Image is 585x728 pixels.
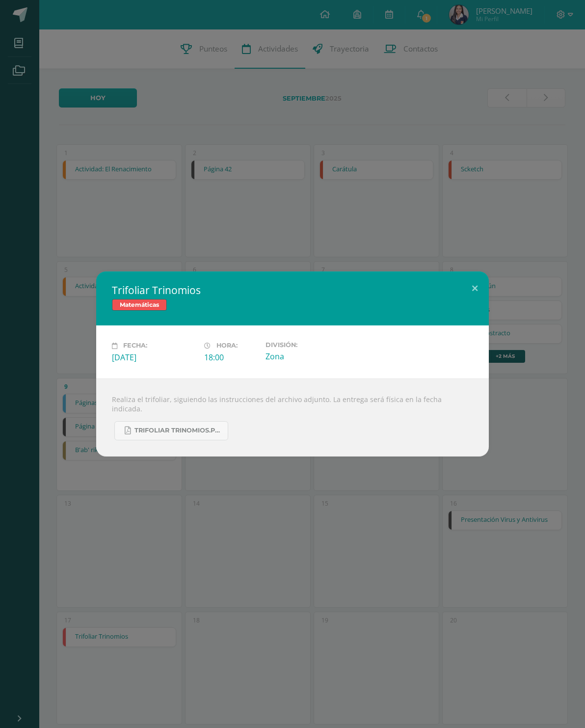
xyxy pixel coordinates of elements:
div: 18:00 [204,352,258,363]
h2: Trifoliar Trinomios [112,283,473,297]
label: División: [266,341,350,349]
div: Realiza el trifoliar, siguiendo las instrucciones del archivo adjunto. La entrega será física en ... [96,378,489,457]
div: Zona [266,351,350,362]
span: Trifoliar Trinomios.pdf [134,427,223,434]
span: Fecha: [123,342,147,350]
a: Trifoliar Trinomios.pdf [114,421,228,440]
button: Close (Esc) [461,271,489,305]
span: Matemáticas [112,299,167,311]
div: [DATE] [112,352,196,363]
span: Hora: [216,342,238,350]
